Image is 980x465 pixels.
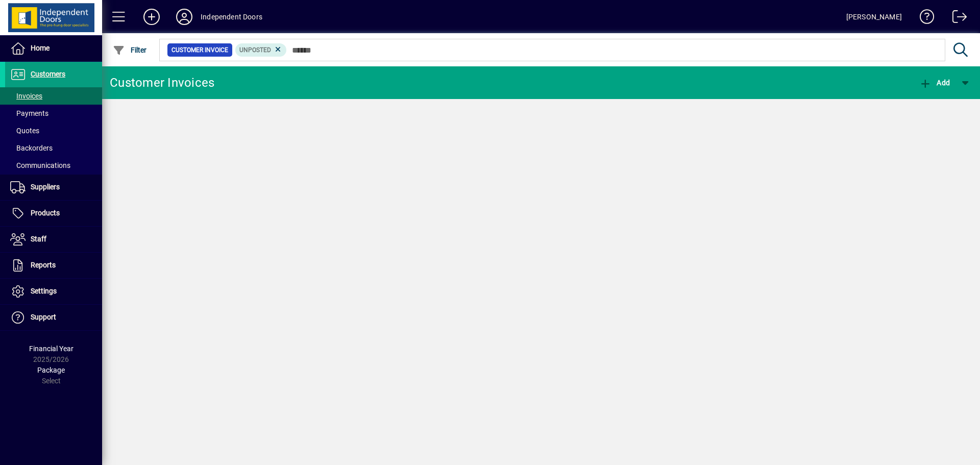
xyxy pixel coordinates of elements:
[919,79,950,87] span: Add
[5,253,102,278] a: Reports
[201,9,262,25] div: Independent Doors
[5,279,102,304] a: Settings
[135,8,168,26] button: Add
[235,43,287,57] mat-chip: Customer Invoice Status: Unposted
[10,127,39,135] span: Quotes
[5,227,102,252] a: Staff
[846,9,902,25] div: [PERSON_NAME]
[110,41,150,59] button: Filter
[29,345,73,353] span: Financial Year
[5,201,102,226] a: Products
[31,235,46,243] span: Staff
[168,8,201,26] button: Profile
[113,46,147,54] span: Filter
[5,175,102,200] a: Suppliers
[5,157,102,174] a: Communications
[31,44,50,52] span: Home
[10,144,53,152] span: Backorders
[10,109,48,117] span: Payments
[5,139,102,157] a: Backorders
[31,313,56,321] span: Support
[10,92,42,100] span: Invoices
[31,209,60,217] span: Products
[945,2,967,35] a: Logout
[912,2,935,35] a: Knowledge Base
[5,305,102,330] a: Support
[171,45,228,55] span: Customer Invoice
[31,261,56,269] span: Reports
[239,46,271,54] span: Unposted
[31,183,60,191] span: Suppliers
[10,161,70,169] span: Communications
[37,366,65,374] span: Package
[110,75,214,91] div: Customer Invoices
[5,87,102,105] a: Invoices
[5,36,102,61] a: Home
[5,122,102,139] a: Quotes
[917,74,952,92] button: Add
[31,287,57,295] span: Settings
[31,70,65,78] span: Customers
[5,105,102,122] a: Payments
